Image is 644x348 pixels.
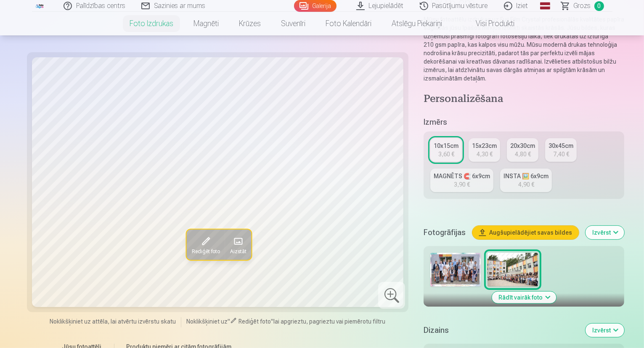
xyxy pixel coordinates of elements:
[271,12,315,35] a: Suvenīri
[225,230,251,260] button: Aizstāt
[504,172,549,180] div: INSTA 🖼️ 6x9cm
[472,142,497,150] div: 15x23cm
[424,324,579,336] h5: Dizains
[472,226,579,239] button: Augšupielādējiet savas bildes
[424,116,624,128] h5: Izmērs
[452,12,525,35] a: Visi produkti
[574,1,591,11] span: Grozs
[35,3,45,8] img: /fa3
[183,12,229,35] a: Magnēti
[438,150,454,158] div: 3,60 €
[518,180,534,189] div: 4,90 €
[230,248,246,255] span: Aizstāt
[424,227,466,238] h5: Fotogrāfijas
[553,150,569,158] div: 7,40 €
[119,12,183,35] a: Foto izdrukas
[469,138,500,162] a: 15x23cm4,30 €
[507,138,538,162] a: 20x30cm4,80 €
[430,169,493,192] a: MAGNĒTS 🧲 6x9cm3,90 €
[273,318,385,325] span: lai apgrieztu, pagrieztu vai piemērotu filtru
[549,142,573,150] div: 30x45cm
[545,138,577,162] a: 30x45cm7,40 €
[586,226,624,239] button: Izvērst
[492,292,556,303] button: Rādīt vairāk foto
[271,318,273,325] span: "
[500,169,552,192] a: INSTA 🖼️ 6x9cm4,90 €
[186,230,225,260] button: Rediģēt foto
[515,150,531,158] div: 4,80 €
[229,12,271,35] a: Krūzes
[191,248,220,255] span: Rediģēt foto
[477,150,493,158] div: 4,30 €
[228,318,230,325] span: "
[424,15,624,83] p: Mūsu fotoattēlu izdrukas uz Fuji Film Crystal profesionālās kvalitātes papīra saglabās jūsu īpašo...
[586,324,624,337] button: Izvērst
[382,12,452,35] a: Atslēgu piekariņi
[594,1,604,11] span: 0
[434,172,490,180] div: MAGNĒTS 🧲 6x9cm
[186,318,228,325] span: Noklikšķiniet uz
[50,317,176,326] span: Noklikšķiniet uz attēla, lai atvērtu izvērstu skatu
[430,138,462,162] a: 10x15cm3,60 €
[434,142,458,150] div: 10x15cm
[315,12,382,35] a: Foto kalendāri
[239,318,271,325] span: Rediģēt foto
[424,93,624,106] h4: Personalizēšana
[454,180,470,189] div: 3,90 €
[510,142,535,150] div: 20x30cm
